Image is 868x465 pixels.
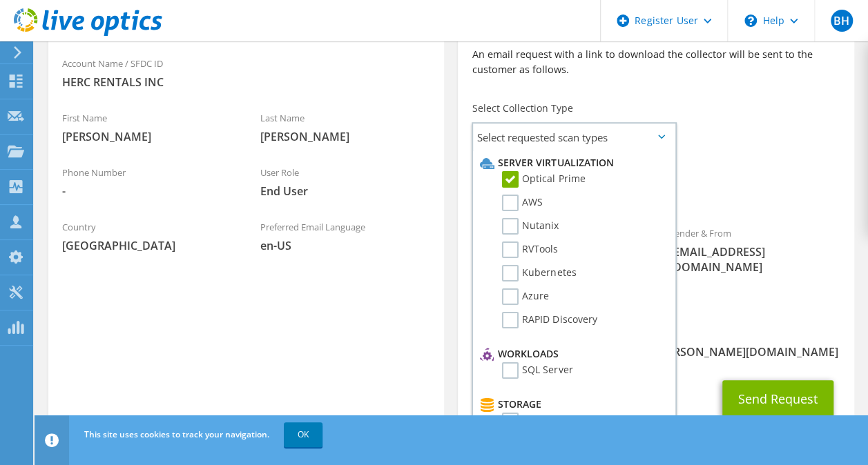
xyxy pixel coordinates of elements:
label: SQL Server [502,362,572,379]
span: [GEOGRAPHIC_DATA] [62,238,233,253]
span: BH [831,10,853,32]
span: [PERSON_NAME] [62,129,233,144]
p: An email request with a link to download the collector will be sent to the customer as follows. [472,47,840,77]
div: Account Name / SFDC ID [48,49,444,97]
div: Last Name [247,103,445,151]
span: en-US [260,238,431,253]
a: OK [284,422,322,447]
div: Country [48,212,247,260]
label: AWS [502,195,543,211]
div: Requested Collections [458,157,853,212]
div: First Name [48,103,247,151]
li: Workloads [476,346,668,362]
span: This site uses cookies to track your navigation. [84,428,269,440]
label: Azure [502,288,549,305]
div: Preferred Email Language [247,212,445,260]
label: RAPID Discovery [502,312,597,328]
label: CLARiiON/VNX [502,413,588,429]
span: Select requested scan types [473,123,675,151]
label: Kubernetes [502,265,576,281]
svg: \n [744,14,757,27]
div: User Role [247,158,445,206]
div: To [458,219,656,312]
div: CC & Reply To [458,319,853,366]
span: End User [260,184,431,199]
li: Storage [476,396,668,413]
label: Nutanix [502,218,559,235]
button: Send Request [722,380,833,417]
span: [EMAIL_ADDRESS][DOMAIN_NAME] [670,244,840,275]
li: Server Virtualization [476,155,668,171]
label: Select Collection Type [472,101,572,115]
span: HERC RENTALS INC [62,75,430,90]
div: Sender & From [656,219,854,281]
label: Optical Prime [502,171,585,188]
span: [PERSON_NAME] [260,129,431,144]
span: - [62,184,233,199]
label: RVTools [502,241,558,258]
div: Phone Number [48,158,247,206]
